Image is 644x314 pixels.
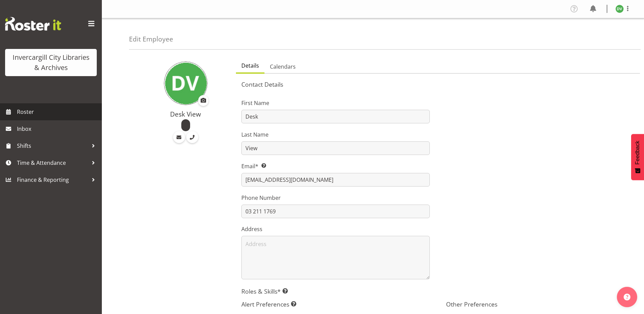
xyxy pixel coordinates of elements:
[173,131,185,143] a: Email Employee
[446,300,634,308] h5: Other Preferences
[241,194,430,202] label: Phone Number
[241,130,430,139] label: Last Name
[241,62,259,70] span: Details
[241,162,430,170] label: Email*
[186,131,198,143] a: Call Employee
[164,62,207,105] img: desk-view11665.jpg
[241,205,430,218] input: Phone Number
[17,124,98,134] span: Inbox
[241,81,634,88] h5: Contact Details
[17,175,88,185] span: Finance & Reporting
[241,99,430,107] label: First Name
[12,52,90,73] div: Invercargill City Libraries & Archives
[17,141,88,151] span: Shifts
[241,110,430,123] input: First Name
[129,35,173,43] h4: Edit Employee
[241,300,430,308] h5: Alert Preferences
[615,5,624,13] img: desk-view11665.jpg
[270,63,296,71] span: Calendars
[634,141,641,164] span: Feedback
[241,141,430,155] input: Last Name
[624,294,630,300] img: help-xxl-2.png
[17,107,98,117] span: Roster
[631,134,644,180] button: Feedback - Show survey
[5,17,61,31] img: Rosterit website logo
[143,110,228,118] h4: Desk View
[17,158,88,168] span: Time & Attendance
[241,225,430,233] label: Address
[241,173,430,187] input: Email Address
[241,287,634,295] h5: Roles & Skills*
